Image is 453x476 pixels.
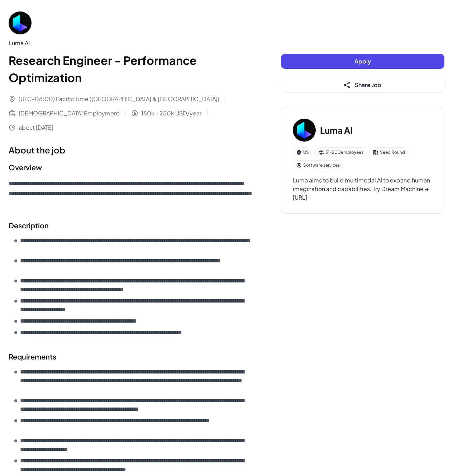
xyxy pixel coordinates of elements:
[19,95,219,103] span: (UTC-08:00) Pacific Time ([GEOGRAPHIC_DATA] & [GEOGRAPHIC_DATA])
[9,162,252,173] h2: Overview
[369,147,408,157] div: Seed Round
[293,176,433,202] div: Luma aims to build multimodal AI to expand human imagination and capabilities. Try Dream Machine ...
[9,52,252,86] h1: Research Engineer - Performance Optimization
[293,160,343,170] div: Software services
[281,77,444,92] button: Share Job
[9,143,252,156] h1: About the job
[315,147,367,157] div: 51-200 employees
[355,81,381,89] span: Share Job
[9,39,252,47] div: Luma AI
[9,351,252,362] h2: Requirements
[293,119,316,142] img: Lu
[293,147,312,157] div: US
[354,57,371,65] span: Apply
[9,11,32,34] img: Lu
[19,109,119,118] span: [DEMOGRAPHIC_DATA] Employment
[320,124,353,137] h3: Luma AI
[281,54,444,69] button: Apply
[9,220,252,231] h2: Description
[141,109,201,118] span: 180k - 250k USD/year
[19,123,53,132] span: about [DATE]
